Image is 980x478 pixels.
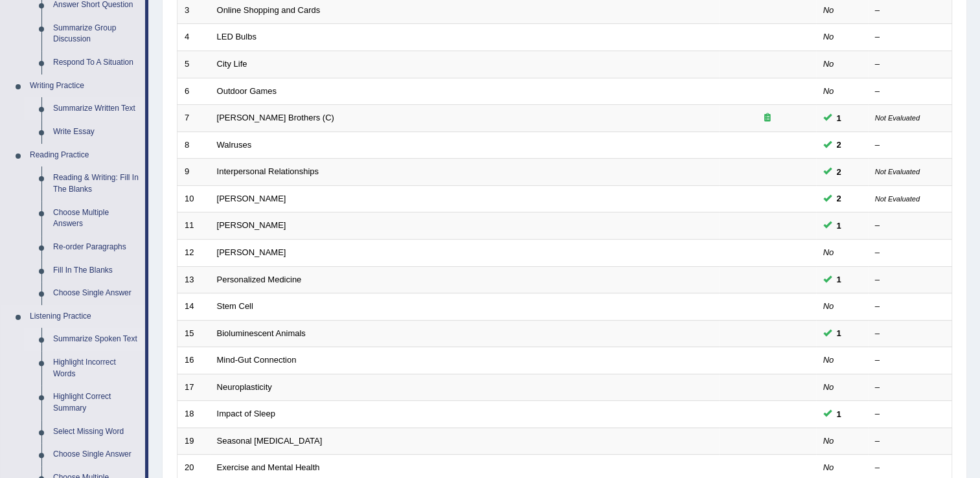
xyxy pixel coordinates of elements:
div: – [875,5,945,17]
a: [PERSON_NAME] [217,247,286,257]
small: Not Evaluated [875,195,920,203]
div: – [875,462,945,474]
a: Re-order Paragraphs [47,236,145,259]
a: Neuroplasticity [217,382,272,392]
div: – [875,31,945,43]
td: 13 [177,266,210,293]
span: You can still take this question [832,407,847,421]
td: 8 [177,131,210,159]
div: – [875,247,945,259]
a: Stem Cell [217,301,253,311]
a: Reading & Writing: Fill In The Blanks [47,166,145,201]
em: No [823,462,834,472]
span: You can still take this question [832,138,847,152]
a: Respond To A Situation [47,51,145,74]
em: No [823,32,834,41]
td: 7 [177,105,210,132]
td: 16 [177,347,210,374]
td: 12 [177,239,210,266]
a: Online Shopping and Cards [217,5,321,15]
a: Summarize Group Discussion [47,17,145,51]
span: You can still take this question [832,326,847,340]
em: No [823,247,834,257]
a: Walruses [217,140,252,150]
div: – [875,58,945,71]
div: – [875,381,945,394]
a: City Life [217,59,247,69]
div: – [875,85,945,98]
td: 19 [177,427,210,455]
div: – [875,408,945,420]
a: LED Bulbs [217,32,256,41]
a: Reading Practice [24,144,145,167]
a: Personalized Medicine [217,275,302,284]
div: – [875,139,945,152]
td: 15 [177,320,210,347]
a: [PERSON_NAME] [217,194,286,203]
a: Impact of Sleep [217,409,275,418]
small: Not Evaluated [875,168,920,176]
span: You can still take this question [832,165,847,179]
td: 17 [177,374,210,401]
em: No [823,382,834,392]
a: Mind-Gut Connection [217,355,297,365]
em: No [823,301,834,311]
a: [PERSON_NAME] Brothers (C) [217,113,334,122]
td: 11 [177,212,210,240]
a: Summarize Written Text [47,97,145,120]
span: You can still take this question [832,273,847,286]
a: Bioluminescent Animals [217,328,306,338]
span: You can still take this question [832,192,847,205]
em: No [823,59,834,69]
em: No [823,436,834,446]
div: – [875,220,945,232]
span: You can still take this question [832,111,847,125]
div: – [875,328,945,340]
td: 4 [177,24,210,51]
a: Outdoor Games [217,86,277,96]
a: Exercise and Mental Health [217,462,320,472]
a: Highlight Correct Summary [47,385,145,420]
td: 9 [177,159,210,186]
td: 6 [177,78,210,105]
a: Choose Single Answer [47,443,145,466]
div: – [875,274,945,286]
div: Exam occurring question [726,112,809,124]
span: You can still take this question [832,219,847,233]
a: Seasonal [MEDICAL_DATA] [217,436,323,446]
div: – [875,354,945,367]
td: 14 [177,293,210,321]
div: – [875,301,945,313]
td: 5 [177,51,210,78]
a: Summarize Spoken Text [47,328,145,351]
td: 18 [177,401,210,428]
a: Writing Practice [24,74,145,98]
a: Choose Single Answer [47,282,145,305]
a: Highlight Incorrect Words [47,351,145,385]
a: Select Missing Word [47,420,145,444]
em: No [823,5,834,15]
a: Choose Multiple Answers [47,201,145,236]
a: [PERSON_NAME] [217,220,286,230]
a: Interpersonal Relationships [217,166,319,176]
a: Fill In The Blanks [47,259,145,282]
div: – [875,435,945,448]
em: No [823,86,834,96]
a: Listening Practice [24,305,145,328]
small: Not Evaluated [875,114,920,122]
em: No [823,355,834,365]
a: Write Essay [47,120,145,144]
td: 10 [177,185,210,212]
